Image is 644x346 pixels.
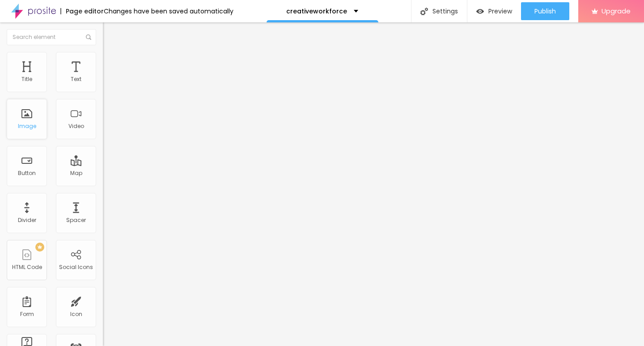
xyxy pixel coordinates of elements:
button: Preview [467,2,521,20]
div: Title [21,76,32,82]
span: Upgrade [602,7,631,15]
div: Text [71,76,81,82]
button: Publish [521,2,569,20]
input: Search element [7,29,96,45]
div: Image [18,123,36,129]
div: Spacer [66,217,86,223]
div: Page editor [60,8,104,14]
span: Publish [534,8,556,15]
div: Button [18,170,36,176]
div: Social Icons [59,264,93,270]
div: Changes have been saved automatically [104,8,233,14]
div: Map [70,170,82,176]
iframe: Editor [103,22,644,346]
img: view-1.svg [476,8,484,15]
span: Preview [488,8,512,15]
p: creativeworkforce [286,8,347,14]
img: Icone [420,8,428,15]
div: Form [20,311,34,317]
div: Icon [70,311,82,317]
div: Divider [18,217,36,223]
div: Video [68,123,84,129]
img: Icone [86,34,91,40]
div: HTML Code [12,264,42,270]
